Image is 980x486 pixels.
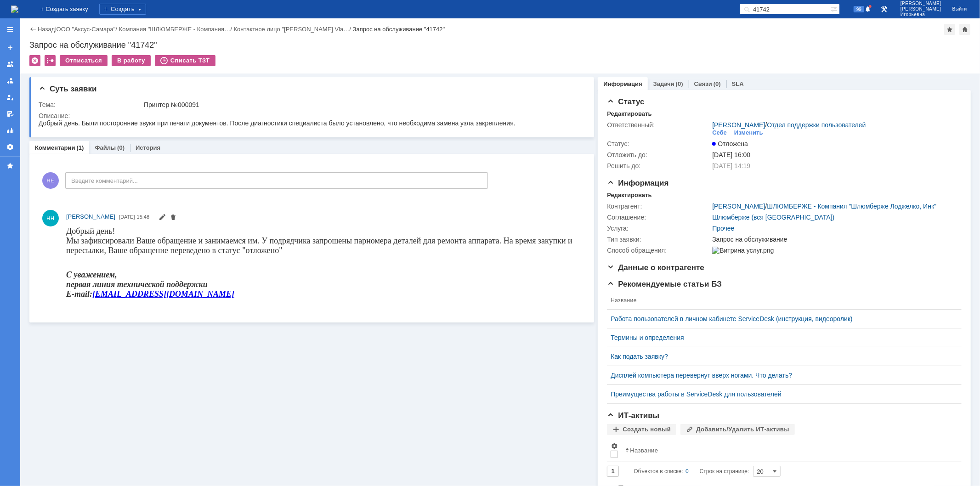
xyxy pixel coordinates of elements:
a: Прочее [712,225,734,232]
a: Перейти на домашнюю страницу [11,6,18,13]
a: Компания "ШЛЮМБЕРЖЕ - Компания… [119,26,231,33]
div: / [712,121,866,129]
a: SLA [732,80,744,87]
img: logo [11,6,18,13]
th: Название [622,439,954,462]
a: [PERSON_NAME] [712,203,765,210]
a: [PERSON_NAME] [712,121,765,129]
span: Редактировать [159,215,166,222]
div: Работа с массовостью [45,55,56,66]
div: Сделать домашней страницей [959,24,970,35]
span: Суть заявки [39,85,96,93]
th: Название [607,292,954,310]
a: Связи [694,80,712,87]
span: Данные о контрагенте [607,263,704,272]
div: Способ обращения: [607,247,710,254]
div: Редактировать [607,192,651,199]
span: Статус [607,97,644,106]
div: Тип заявки: [607,236,710,243]
a: Контактное лицо "[PERSON_NAME] Vla… [233,26,349,33]
div: 0 [685,466,689,477]
a: Комментарии [35,144,75,151]
span: [PERSON_NAME] [901,1,941,6]
a: Назад [38,26,55,33]
div: Контрагент: [607,203,710,210]
span: Удалить [170,215,177,222]
span: [PERSON_NAME] [901,6,941,12]
div: Описание: [39,112,581,119]
span: НЕ [42,172,59,189]
div: Соглашение: [607,214,710,221]
div: Изменить [734,129,763,136]
span: Расширенный поиск [830,4,839,13]
div: Запрос на обслуживание [712,236,956,243]
a: Мои заявки [3,90,17,105]
span: [PERSON_NAME] [66,213,115,220]
div: Ответственный: [607,121,710,129]
a: Дисплей компьютера перевернут вверх ногами. Что делать? [611,372,951,379]
div: Добавить в избранное [944,24,955,35]
div: Статус: [607,140,710,147]
a: Информация [603,80,642,87]
div: Создать [99,4,146,15]
div: / [712,203,936,210]
a: Заявки в моей ответственности [3,73,17,88]
div: Тема: [39,101,142,108]
span: Отложена [712,140,748,147]
a: Шлюмберже (вся [GEOGRAPHIC_DATA]) [712,214,834,221]
strong: [EMAIL_ADDRESS][DOMAIN_NAME] [26,63,168,72]
span: [DATE] 14:19 [712,162,750,170]
i: Строк на странице: [634,466,749,477]
a: Настройки [3,140,17,154]
div: (1) [77,144,84,151]
div: | [55,25,56,32]
a: Отдел поддержки пользователей [767,121,866,129]
div: Запрос на обслуживание "41742" [353,26,445,33]
a: Файлы [95,144,116,151]
div: Отложить до: [607,151,710,158]
span: Объектов в списке: [634,468,683,475]
a: Работа пользователей в личном кабинете ServiceDesk (инструкция, видеоролик) [611,315,951,322]
span: Игорьевна [901,12,941,17]
a: Преимущества работы в ServiceDesk для пользователей [611,390,951,398]
div: Решить до: [607,162,710,170]
a: Отчеты [3,123,17,138]
div: Себе [712,129,727,136]
a: ООО "Аксус-Самара" [57,26,116,33]
a: ШЛЮМБЕРЖЕ - Компания "Шлюмберже Лоджелко, Инк" [767,203,936,210]
a: [EMAIL_ADDRESS][DOMAIN_NAME] [26,64,168,72]
a: Мои согласования [3,107,17,121]
div: Принтер №000091 [144,101,579,108]
span: ИТ-активы [607,411,659,420]
div: / [233,26,352,33]
div: Запрос на обслуживание "41742" [29,40,971,50]
a: Задачи [653,80,674,87]
div: Услуга: [607,225,710,232]
a: Заявки на командах [3,57,17,72]
span: Рекомендуемые статьи БЗ [607,280,722,288]
span: Настройки [611,442,618,450]
a: История [136,144,160,151]
span: 15:48 [137,214,150,220]
div: (0) [676,80,683,87]
a: [PERSON_NAME] [66,212,115,221]
div: (0) [714,80,721,87]
div: Удалить [29,55,40,66]
a: Термины и определения [611,334,951,341]
span: [DATE] [119,214,135,220]
span: 99 [854,6,864,12]
div: Название [630,447,658,454]
div: (0) [117,144,125,151]
a: Как подать заявку? [611,353,951,360]
a: Перейти в интерфейс администратора [878,4,889,15]
div: [DATE] 16:00 [712,151,956,158]
div: / [119,26,234,33]
div: / [57,26,119,33]
img: Витрина услуг.png [712,247,774,254]
span: Информация [607,179,668,187]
